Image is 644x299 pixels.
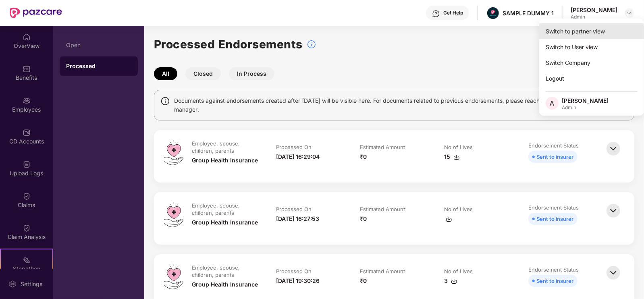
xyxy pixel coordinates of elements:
[8,280,17,288] img: svg+xml;base64,PHN2ZyBpZD0iU2V0dGluZy0yMHgyMCIgeG1sbnM9Imh0dHA6Ly93d3cudzMub3JnLzIwMDAvc3ZnIiB3aW...
[192,156,258,165] div: Group Health Insurance
[444,143,473,151] div: No of Lives
[562,97,609,104] div: [PERSON_NAME]
[164,264,183,289] img: svg+xml;base64,PHN2ZyB4bWxucz0iaHR0cDovL3d3dy53My5vcmcvMjAwMC9zdmciIHdpZHRoPSI0OS4zMiIgaGVpZ2h0PS...
[360,214,367,223] div: ₹0
[276,152,320,161] div: [DATE] 16:29:04
[539,71,644,86] div: Logout
[605,140,622,158] img: svg+xml;base64,PHN2ZyBpZD0iQmFjay0zMngzMiIgeG1sbnM9Imh0dHA6Ly93d3cudzMub3JnLzIwMDAvc3ZnIiB3aWR0aD...
[23,33,31,41] img: svg+xml;base64,PHN2ZyBpZD0iSG9tZSIgeG1sbnM9Imh0dHA6Ly93d3cudzMub3JnLzIwMDAvc3ZnIiB3aWR0aD0iMjAiIG...
[446,216,452,222] img: svg+xml;base64,PHN2ZyBpZD0iRG93bmxvYWQtMzJ4MzIiIHhtbG5zPSJodHRwOi8vd3d3LnczLm9yZy8yMDAwL3N2ZyIgd2...
[192,218,258,227] div: Group Health Insurance
[23,192,31,200] img: svg+xml;base64,PHN2ZyBpZD0iQ2xhaW0iIHhtbG5zPSJodHRwOi8vd3d3LnczLm9yZy8yMDAwL3N2ZyIgd2lkdGg9IjIwIi...
[66,42,131,48] div: Open
[536,152,573,161] div: Sent to insurer
[360,143,405,151] div: Estimated Amount
[487,7,499,19] img: Pazcare_Alternative_logo-01-01.png
[605,264,622,282] img: svg+xml;base64,PHN2ZyBpZD0iQmFjay0zMngzMiIgeG1sbnM9Imh0dHA6Ly93d3cudzMub3JnLzIwMDAvc3ZnIiB3aWR0aD...
[539,23,644,39] div: Switch to partner view
[571,6,617,14] div: [PERSON_NAME]
[528,266,579,273] div: Endorsement Status
[276,214,319,223] div: [DATE] 16:27:53
[360,206,405,213] div: Estimated Amount
[528,204,579,211] div: Endorsement Status
[174,96,628,114] span: Documents against endorsements created after [DATE] will be visible here. For documents related t...
[10,8,62,18] img: New Pazcare Logo
[18,280,45,288] div: Settings
[185,67,221,80] button: Closed
[503,9,554,17] div: SAMPLE DUMMY 1
[192,140,258,154] div: Employee, spouse, children, parents
[307,39,316,49] img: svg+xml;base64,PHN2ZyBpZD0iSW5mb18tXzMyeDMyIiBkYXRhLW5hbWU9IkluZm8gLSAzMngzMiIgeG1sbnM9Imh0dHA6Ly...
[160,96,170,106] img: svg+xml;base64,PHN2ZyBpZD0iSW5mbyIgeG1sbnM9Imh0dHA6Ly93d3cudzMub3JnLzIwMDAvc3ZnIiB3aWR0aD0iMTQiIG...
[23,65,31,73] img: svg+xml;base64,PHN2ZyBpZD0iQmVuZWZpdHMiIHhtbG5zPSJodHRwOi8vd3d3LnczLm9yZy8yMDAwL3N2ZyIgd2lkdGg9Ij...
[1,265,52,273] div: Stepathon
[444,206,473,213] div: No of Lives
[276,268,312,275] div: Processed On
[539,39,644,55] div: Switch to User view
[23,160,31,168] img: svg+xml;base64,PHN2ZyBpZD0iVXBsb2FkX0xvZ3MiIGRhdGEtbmFtZT0iVXBsb2FkIExvZ3MiIHhtbG5zPSJodHRwOi8vd3...
[443,10,463,16] div: Get Help
[528,142,579,149] div: Endorsement Status
[605,202,622,220] img: svg+xml;base64,PHN2ZyBpZD0iQmFjay0zMngzMiIgeG1sbnM9Imh0dHA6Ly93d3cudzMub3JnLzIwMDAvc3ZnIiB3aWR0aD...
[164,202,183,227] img: svg+xml;base64,PHN2ZyB4bWxucz0iaHR0cDovL3d3dy53My5vcmcvMjAwMC9zdmciIHdpZHRoPSI0OS4zMiIgaGVpZ2h0PS...
[451,278,457,284] img: svg+xml;base64,PHN2ZyBpZD0iRG93bmxvYWQtMzJ4MzIiIHhtbG5zPSJodHRwOi8vd3d3LnczLm9yZy8yMDAwL3N2ZyIgd2...
[360,268,405,275] div: Estimated Amount
[539,55,644,71] div: Switch Company
[550,98,555,108] span: A
[360,276,367,285] div: ₹0
[154,35,303,53] h1: Processed Endorsements
[23,129,31,137] img: svg+xml;base64,PHN2ZyBpZD0iQ0RfQWNjb3VudHMiIGRhdGEtbmFtZT0iQ0QgQWNjb3VudHMiIHhtbG5zPSJodHRwOi8vd3...
[192,264,258,278] div: Employee, spouse, children, parents
[229,67,274,80] button: In Process
[23,224,31,232] img: svg+xml;base64,PHN2ZyBpZD0iQ2xhaW0iIHhtbG5zPSJodHRwOi8vd3d3LnczLm9yZy8yMDAwL3N2ZyIgd2lkdGg9IjIwIi...
[276,206,312,213] div: Processed On
[192,280,258,289] div: Group Health Insurance
[276,276,320,285] div: [DATE] 19:30:26
[432,10,440,18] img: svg+xml;base64,PHN2ZyBpZD0iSGVscC0zMngzMiIgeG1sbnM9Imh0dHA6Ly93d3cudzMub3JnLzIwMDAvc3ZnIiB3aWR0aD...
[453,154,460,160] img: svg+xml;base64,PHN2ZyBpZD0iRG93bmxvYWQtMzJ4MzIiIHhtbG5zPSJodHRwOi8vd3d3LnczLm9yZy8yMDAwL3N2ZyIgd2...
[444,268,473,275] div: No of Lives
[66,62,131,70] div: Processed
[444,152,460,161] div: 15
[571,14,617,20] div: Admin
[444,276,457,285] div: 3
[536,214,573,223] div: Sent to insurer
[626,10,633,16] img: svg+xml;base64,PHN2ZyBpZD0iRHJvcGRvd24tMzJ4MzIiIHhtbG5zPSJodHRwOi8vd3d3LnczLm9yZy8yMDAwL3N2ZyIgd2...
[360,152,367,161] div: ₹0
[192,202,258,216] div: Employee, spouse, children, parents
[23,97,31,105] img: svg+xml;base64,PHN2ZyBpZD0iRW1wbG95ZWVzIiB4bWxucz0iaHR0cDovL3d3dy53My5vcmcvMjAwMC9zdmciIHdpZHRoPS...
[536,276,573,285] div: Sent to insurer
[154,67,177,80] button: All
[164,140,183,165] img: svg+xml;base64,PHN2ZyB4bWxucz0iaHR0cDovL3d3dy53My5vcmcvMjAwMC9zdmciIHdpZHRoPSI0OS4zMiIgaGVpZ2h0PS...
[276,143,312,151] div: Processed On
[562,104,609,111] div: Admin
[23,256,31,264] img: svg+xml;base64,PHN2ZyB4bWxucz0iaHR0cDovL3d3dy53My5vcmcvMjAwMC9zdmciIHdpZHRoPSIyMSIgaGVpZ2h0PSIyMC...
